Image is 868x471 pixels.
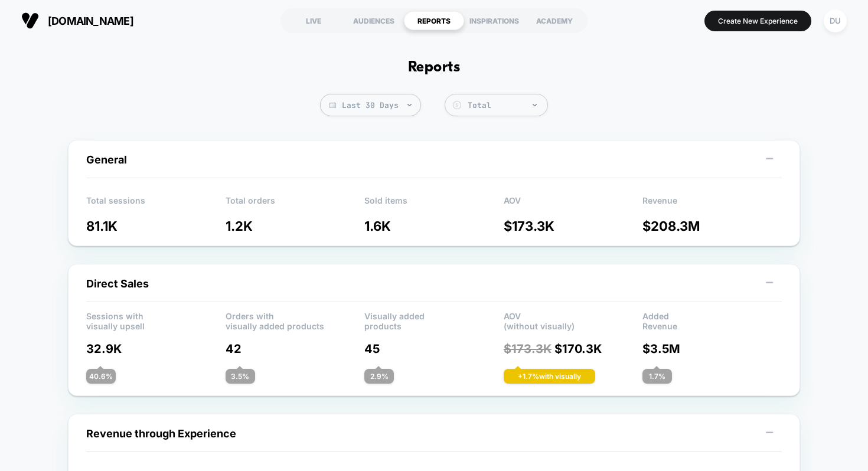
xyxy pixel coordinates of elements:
div: 1.7 % [642,369,672,384]
div: LIVE [283,11,344,30]
button: Create New Experience [704,11,811,31]
p: Total sessions [86,195,226,213]
div: 40.6 % [86,369,116,384]
img: Visually logo [21,12,39,30]
p: $ 208.3M [642,218,782,234]
p: AOV [504,195,643,213]
p: Orders with visually added products [226,311,365,329]
p: Visually added products [364,311,504,329]
span: [DOMAIN_NAME] [48,15,133,27]
p: 81.1K [86,218,226,234]
p: Added Revenue [642,311,782,329]
span: General [86,153,127,166]
p: $ 3.5M [642,342,782,356]
div: Total [468,100,541,110]
span: Direct Sales [86,277,149,290]
p: Sessions with visually upsell [86,311,226,329]
p: Sold items [364,195,504,213]
img: end [407,104,412,106]
p: $ 173.3K [504,218,643,234]
div: ACADEMY [524,11,585,30]
p: $ 170.3K [504,342,643,356]
div: REPORTS [404,11,464,30]
p: Revenue [642,195,782,213]
p: 1.2K [226,218,365,234]
div: + 1.7 % with visually [504,369,595,384]
p: Total orders [226,195,365,213]
div: INSPIRATIONS [464,11,524,30]
p: 1.6K [364,218,504,234]
p: 42 [226,342,365,356]
button: [DOMAIN_NAME] [18,11,137,30]
tspan: $ [455,102,458,108]
p: 45 [364,342,504,356]
h1: Reports [408,59,460,76]
span: $ 173.3K [504,342,552,356]
div: 3.5 % [226,369,255,384]
p: AOV (without visually) [504,311,643,329]
img: calendar [329,102,336,108]
span: Revenue through Experience [86,427,236,440]
img: end [533,104,537,106]
button: DU [820,9,850,33]
div: DU [824,9,847,32]
div: 2.9 % [364,369,394,384]
p: 32.9K [86,342,226,356]
span: Last 30 Days [320,94,421,116]
div: AUDIENCES [344,11,404,30]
